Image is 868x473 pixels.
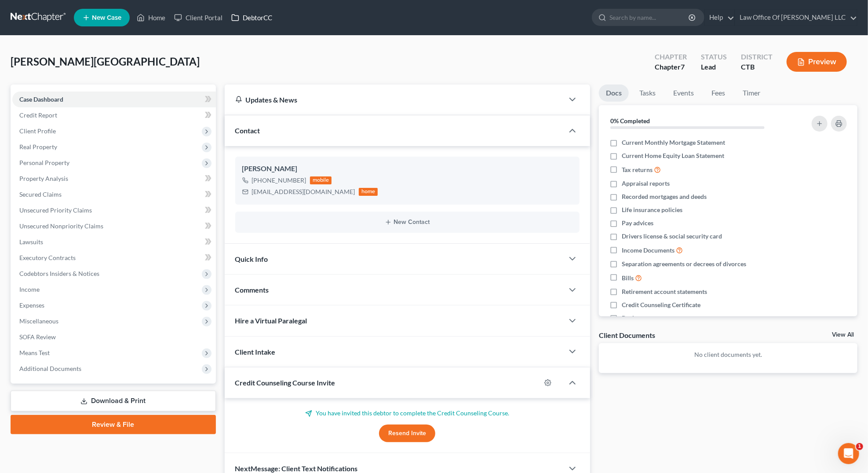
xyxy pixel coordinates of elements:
[19,191,62,198] span: Secured Claims
[235,378,336,387] span: Credit Counseling Course Invite
[12,202,216,218] a: Unsecured Priority Claims
[235,464,358,473] span: NextMessage: Client Text Notifications
[19,365,81,372] span: Additional Documents
[359,188,378,196] div: home
[19,333,56,341] span: SOFA Review
[242,164,573,174] div: [PERSON_NAME]
[19,95,63,103] span: Case Dashboard
[622,314,667,323] span: Bank statements
[11,55,200,68] span: [PERSON_NAME][GEOGRAPHIC_DATA]
[736,84,768,102] a: Timer
[19,238,43,246] span: Lawsuits
[19,317,58,325] span: Miscellaneous
[19,270,99,277] span: Codebtors Insiders & Notices
[741,52,773,62] div: District
[655,52,687,62] div: Chapter
[655,62,687,72] div: Chapter
[838,443,859,464] iframe: Intercom live chat
[19,111,57,119] span: Credit Report
[622,260,746,268] span: Separation agreements or decrees of divorces
[787,52,847,72] button: Preview
[19,143,57,150] span: Real Property
[622,219,653,227] span: Pay advices
[12,250,216,266] a: Executory Contracts
[704,84,733,102] a: Fees
[19,301,44,309] span: Expenses
[227,10,277,26] a: DebtorCC
[11,391,216,411] a: Download & Print
[19,254,76,261] span: Executory Contracts
[832,332,854,338] a: View All
[622,205,682,214] span: Life insurance policies
[19,222,103,230] span: Unsecured Nonpriority Claims
[235,409,580,418] p: You have invited this debtor to complete the Credit Counseling Course.
[622,179,670,188] span: Appraisal reports
[12,171,216,187] a: Property Analysis
[622,274,634,282] span: Bills
[12,92,216,107] a: Case Dashboard
[92,15,121,21] span: New Case
[12,329,216,345] a: SOFA Review
[701,52,727,62] div: Status
[622,232,722,241] span: Drivers license & social security card
[632,84,663,102] a: Tasks
[622,246,675,255] span: Income Documents
[666,84,701,102] a: Events
[19,286,40,293] span: Income
[235,286,269,294] span: Comments
[622,151,724,160] span: Current Home Equity Loan Statement
[622,138,725,147] span: Current Monthly Mortgage Statement
[132,10,170,26] a: Home
[19,159,69,166] span: Personal Property
[235,126,260,135] span: Contact
[681,62,685,71] span: 7
[622,301,700,309] span: Credit Counseling Certificate
[610,117,650,125] strong: 0% Completed
[741,62,773,72] div: CTB
[12,218,216,234] a: Unsecured Nonpriority Claims
[701,62,727,72] div: Lead
[705,10,734,26] a: Help
[735,10,857,26] a: Law Office Of [PERSON_NAME] LLC
[606,350,850,359] p: No client documents yet.
[11,415,216,434] a: Review & File
[599,84,629,102] a: Docs
[19,349,50,356] span: Means Test
[19,206,92,214] span: Unsecured Priority Claims
[609,9,690,26] input: Search by name...
[252,187,355,196] div: [EMAIL_ADDRESS][DOMAIN_NAME]
[622,287,707,296] span: Retirement account statements
[19,127,56,135] span: Client Profile
[235,348,276,356] span: Client Intake
[310,176,332,184] div: mobile
[19,175,68,182] span: Property Analysis
[12,234,216,250] a: Lawsuits
[235,316,307,325] span: Hire a Virtual Paralegal
[235,255,268,263] span: Quick Info
[12,107,216,123] a: Credit Report
[252,176,306,185] div: [PHONE_NUMBER]
[235,95,553,104] div: Updates & News
[856,443,863,450] span: 1
[379,425,435,442] button: Resend Invite
[622,165,653,174] span: Tax returns
[599,330,655,340] div: Client Documents
[170,10,227,26] a: Client Portal
[622,192,707,201] span: Recorded mortgages and deeds
[242,219,573,226] button: New Contact
[12,187,216,202] a: Secured Claims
